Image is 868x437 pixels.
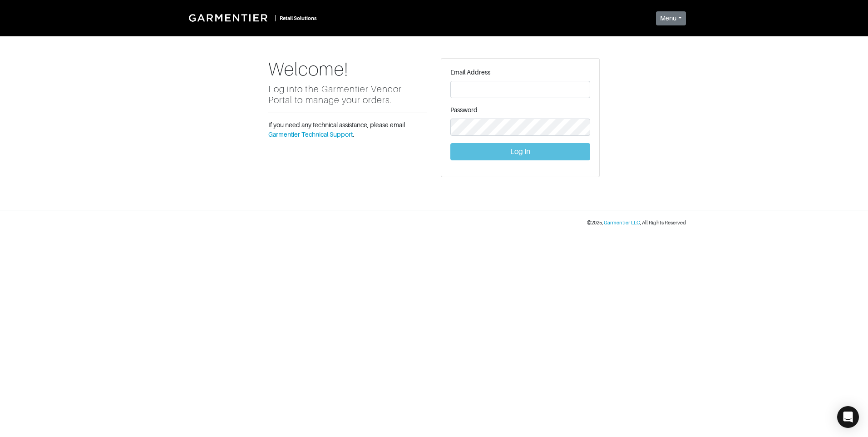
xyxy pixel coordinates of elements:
img: Garmentier [184,9,275,26]
div: Open Intercom Messenger [837,406,859,428]
a: Garmentier Technical Support [268,131,353,138]
h5: Log into the Garmentier Vendor Portal to manage your orders. [268,84,427,105]
p: If you need any technical assistance, please email . [268,120,427,139]
button: Menu [656,11,686,25]
small: © 2025 , , All Rights Reserved [587,220,686,225]
label: Password [450,105,478,115]
label: Email Address [450,68,490,77]
a: |Retail Solutions [182,7,321,28]
button: Log In [450,143,590,160]
h1: Welcome! [268,58,427,80]
a: Garmentier LLC [604,220,640,225]
div: | [275,13,276,23]
small: Retail Solutions [280,15,317,21]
